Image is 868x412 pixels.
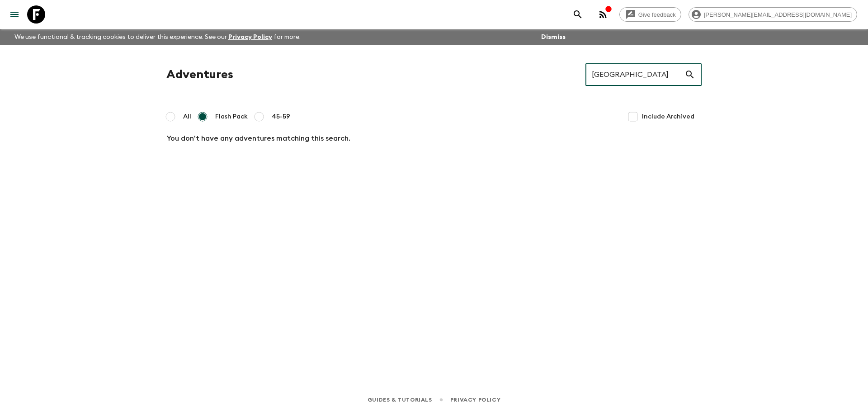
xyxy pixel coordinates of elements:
h1: Adventures [166,66,233,84]
span: Include Archived [642,112,694,121]
span: All [183,112,191,121]
span: [PERSON_NAME][EMAIL_ADDRESS][DOMAIN_NAME] [699,11,857,18]
div: [PERSON_NAME][EMAIL_ADDRESS][DOMAIN_NAME] [689,7,857,22]
a: Give feedback [619,7,681,22]
span: Give feedback [633,11,681,18]
span: Flash Pack [215,112,248,121]
a: Privacy Policy [450,395,500,405]
button: search adventures [569,5,587,24]
p: You don't have any adventures matching this search. [166,133,702,144]
a: Guides & Tutorials [368,395,432,405]
p: We use functional & tracking cookies to deliver this experience. See our for more. [11,29,304,45]
a: Privacy Policy [228,34,272,40]
span: 45-59 [272,112,290,121]
input: e.g. AR1, Argentina [585,62,684,87]
button: Dismiss [539,31,568,43]
button: menu [5,5,24,24]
